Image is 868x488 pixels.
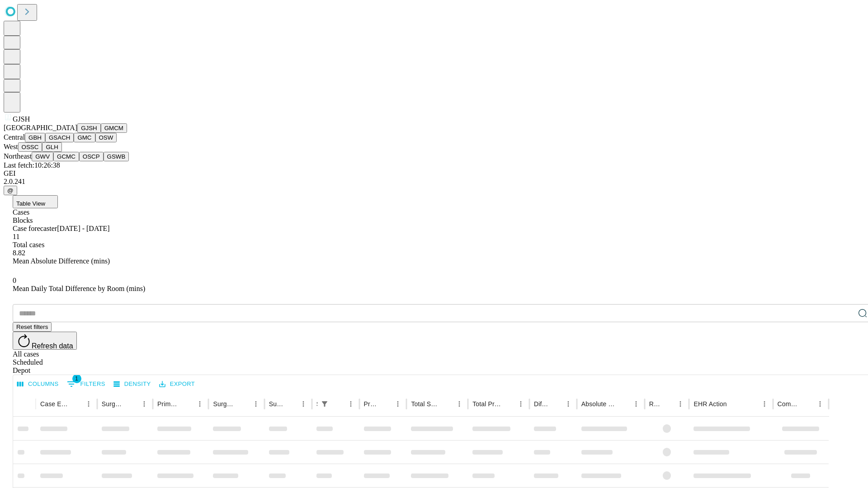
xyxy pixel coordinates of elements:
button: GMCM [101,123,127,133]
button: Show filters [65,377,108,391]
button: @ [4,186,17,195]
span: Central [4,133,25,141]
span: 0 [13,277,16,284]
span: 11 [13,233,19,240]
div: GEI [4,169,864,178]
button: Menu [453,398,466,410]
button: Sort [617,398,630,410]
div: Scheduled In Room Duration [316,400,317,408]
button: Sort [181,398,193,410]
button: Sort [237,398,250,410]
button: GCMC [53,152,79,161]
button: GJSH [77,123,101,133]
button: Menu [758,398,771,410]
button: Menu [138,398,151,410]
button: Table View [13,195,58,208]
button: Reset filters [13,322,52,332]
span: West [4,143,18,150]
button: Sort [728,398,741,410]
div: Predicted In Room Duration [364,400,378,408]
button: OSW [95,133,117,142]
button: Refresh data [13,332,77,350]
span: [DATE] - [DATE] [57,225,109,232]
button: Sort [502,398,514,410]
button: GMC [74,133,95,142]
button: OSSC [18,142,42,152]
span: Mean Absolute Difference (mins) [13,257,110,265]
span: Total cases [13,241,44,249]
button: Menu [297,398,310,410]
div: Case Epic Id [40,400,69,408]
button: Menu [344,398,357,410]
div: Absolute Difference [581,400,616,408]
button: OSCP [79,152,104,161]
div: Total Predicted Duration [472,400,501,408]
button: Sort [332,398,344,410]
button: GSACH [45,133,74,142]
button: Menu [562,398,575,410]
div: Resolved in EHR [649,400,661,408]
span: Northeast [4,152,32,160]
button: Sort [379,398,392,410]
button: Menu [514,398,527,410]
button: Sort [440,398,453,410]
span: GJSH [13,115,30,123]
button: Select columns [15,377,61,391]
div: 2.0.241 [4,178,864,186]
span: Last fetch: 10:26:38 [4,161,60,169]
span: Table View [16,200,45,207]
button: Menu [674,398,687,410]
span: [GEOGRAPHIC_DATA] [4,124,77,131]
button: Menu [630,398,642,410]
div: Surgeon Name [102,400,124,408]
span: Refresh data [32,342,73,350]
span: 1 [72,374,81,383]
button: GWV [32,152,53,161]
span: Mean Daily Total Difference by Room (mins) [13,285,145,292]
button: Show filters [318,398,331,410]
button: Sort [284,398,297,410]
div: Total Scheduled Duration [411,400,439,408]
button: GBH [25,133,45,142]
button: Menu [82,398,95,410]
button: Sort [70,398,82,410]
button: Sort [125,398,138,410]
button: Sort [801,398,814,410]
div: Surgery Date [269,400,283,408]
button: Menu [392,398,404,410]
span: 8.82 [13,249,25,257]
span: Reset filters [16,324,48,330]
span: @ [7,187,14,194]
div: Comments [778,400,800,408]
button: GSWB [104,152,129,161]
button: Sort [549,398,562,410]
div: Primary Service [157,400,180,408]
button: Sort [661,398,674,410]
span: Case forecaster [13,225,57,232]
button: Menu [193,398,206,410]
div: Difference [534,400,548,408]
button: GLH [42,142,61,152]
button: Export [157,377,197,391]
button: Menu [814,398,826,410]
button: Density [111,377,153,391]
div: Surgery Name [213,400,236,408]
div: 1 active filter [318,398,331,410]
div: EHR Action [693,400,726,408]
button: Menu [250,398,262,410]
